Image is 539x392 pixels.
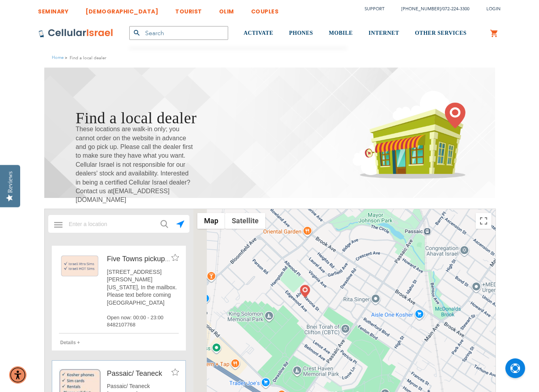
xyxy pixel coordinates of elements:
[219,2,234,17] a: OLIM
[107,255,193,263] span: Five Towns pickup location.
[38,2,69,17] a: SEMINARY
[172,369,179,375] img: favorites_store_disabled.png
[86,2,159,17] a: [DEMOGRAPHIC_DATA]
[289,19,313,48] a: PHONES
[251,2,279,17] a: COUPLES
[415,19,467,48] a: OTHER SERVICES
[365,6,385,12] a: Support
[59,254,101,278] img: https://cellularisrael.com/media/mageplaza/store_locator/p/i/pickup_locations_xtra_hot_sims.png
[107,369,162,377] span: Passaic/ Teaneck
[415,30,467,36] span: OTHER SERVICES
[129,26,228,40] input: Search
[402,6,441,12] a: [PHONE_NUMBER]
[76,125,194,205] span: These locations are walk-in only; you cannot order on the website in advance and go pick up. Plea...
[60,340,80,345] span: Details +
[70,54,107,62] strong: Find a local dealer
[369,19,399,48] a: INTERNET
[76,107,197,129] h1: Find a local dealer
[107,268,179,307] span: [STREET_ADDRESS][PERSON_NAME][US_STATE], In the mailbox. Please text before coming [GEOGRAPHIC_DATA]
[443,6,470,12] a: 072-224-3300
[369,30,399,36] span: INTERNET
[289,30,313,36] span: PHONES
[394,3,470,15] li: /
[107,314,179,321] span: Open now: 00:00 - 23:00
[244,19,273,48] a: ACTIVATE
[197,213,225,229] button: Show street map
[476,213,492,229] button: Toggle fullscreen view
[172,254,179,261] img: favorites_store_disabled.png
[7,171,14,193] div: Reviews
[9,366,26,384] div: Accessibility Menu
[107,321,179,328] span: 8482107768
[329,19,353,48] a: MOBILE
[225,213,265,229] button: Show satellite imagery
[38,28,113,38] img: Cellular Israel Logo
[52,55,64,60] a: Home
[64,216,174,232] input: Enter a location
[329,30,353,36] span: MOBILE
[176,2,202,17] a: TOURIST
[244,30,273,36] span: ACTIVATE
[487,6,501,12] span: Login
